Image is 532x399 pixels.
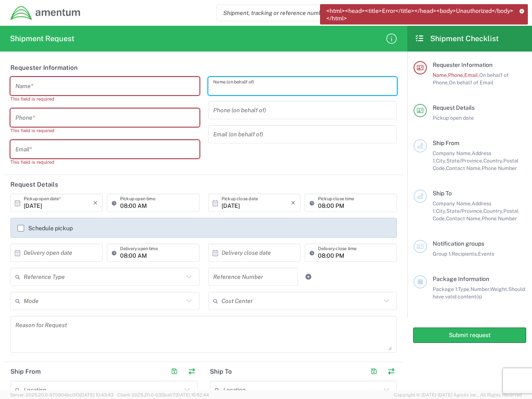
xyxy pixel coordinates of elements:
[482,215,517,222] span: Phone Number
[449,79,493,86] span: On behalf of Email
[10,158,199,166] div: This field is required
[433,286,458,292] span: Package 1:
[446,208,483,214] span: State/Province,
[415,34,499,44] h2: Shipment Checklist
[93,196,98,209] i: ×
[433,72,448,78] span: Name,
[446,158,483,164] span: State/Province,
[482,165,517,171] span: Phone Number
[291,196,296,209] i: ×
[478,251,494,257] span: Events
[490,286,508,292] span: Weight,
[448,72,464,78] span: Phone,
[10,64,78,72] h2: Requester Information
[175,392,209,397] span: [DATE] 10:52:44
[117,392,209,397] span: Client: 2025.20.0-035ba07
[433,251,452,257] span: Group 1:
[433,200,472,207] span: Company Name,
[433,115,474,121] span: Pickup open date
[483,158,503,164] span: Country,
[10,5,81,21] img: dyncorp
[394,391,522,399] span: Copyright © [DATE]-[DATE] Agistix Inc., All Rights Reserved
[433,276,489,282] span: Package Information
[303,271,314,283] a: Add Reference
[10,392,113,397] span: Server: 2025.20.0-970904bc0f3
[433,190,452,197] span: Ship To
[10,34,74,44] h2: Shipment Request
[433,150,472,156] span: Company Name,
[433,62,493,68] span: Requester Information
[446,215,482,222] span: Contact Name,
[483,208,503,214] span: Country,
[436,158,446,164] span: City,
[464,72,479,78] span: Email,
[433,104,475,111] span: Request Details
[10,367,41,376] h2: Ship From
[210,367,232,376] h2: Ship To
[10,127,199,134] div: This field is required
[10,95,199,103] div: This field is required
[433,140,459,146] span: Ship From
[470,286,490,292] span: Number,
[217,5,432,21] input: Shipment, tracking or reference number
[446,165,482,171] span: Contact Name,
[80,392,113,397] span: [DATE] 10:43:43
[433,240,484,247] span: Notification groups
[17,225,73,232] label: Schedule pickup
[436,208,446,214] span: City,
[458,286,470,292] span: Type,
[10,180,58,189] h2: Request Details
[413,328,526,343] button: Submit request
[326,7,514,22] span: <html><head><title>Error</title></head><body>Unauthorized</body></html>
[452,251,478,257] span: Recipients,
